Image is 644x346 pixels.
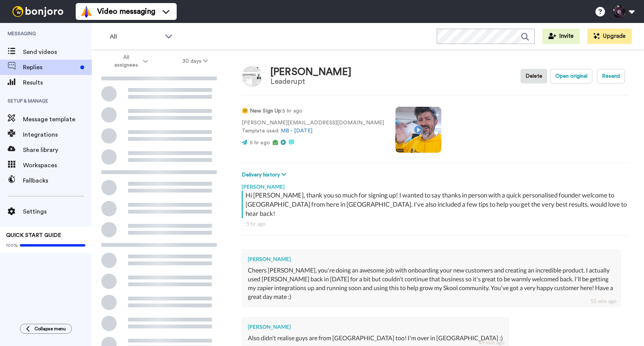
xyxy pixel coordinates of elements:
[23,78,92,87] span: Results
[250,140,270,145] span: 5 hr ago
[550,69,592,83] button: Open original
[246,191,627,218] div: Hi [PERSON_NAME], thank you so much for signing up! I wanted to say thanks in person with a quick...
[520,69,547,83] button: Delete
[111,54,141,69] span: All assignees
[248,323,503,331] div: [PERSON_NAME]
[270,77,351,86] div: Leaderupt
[9,6,67,17] img: bj-logo-header-white.svg
[242,179,629,191] div: [PERSON_NAME]
[23,47,92,57] span: Send videos
[93,51,165,72] button: All assignees
[242,107,384,115] p: : 5 hr ago
[597,69,625,83] button: Resend
[248,334,503,343] div: Also didn't realise guys are from [GEOGRAPHIC_DATA] too! I'm over in [GEOGRAPHIC_DATA] :)
[248,266,615,301] div: Cheers [PERSON_NAME], you're doing an awesome job with onboarding your new customers and creating...
[242,66,263,87] img: Image of ANTHONY BOCHRINIS
[23,176,92,185] span: Fallbacks
[542,29,580,44] button: Invite
[590,297,616,305] div: 55 min ago
[270,67,351,78] div: [PERSON_NAME]
[242,171,288,179] button: Delivery history
[587,29,632,44] button: Upgrade
[242,108,281,114] strong: 🤗 New Sign Up
[242,119,384,135] p: [PERSON_NAME][EMAIL_ADDRESS][DOMAIN_NAME] Template used:
[248,255,615,263] div: [PERSON_NAME]
[110,32,161,41] span: All
[20,324,72,334] button: Collapse menu
[246,220,624,228] div: 5 hr ago
[165,54,225,68] button: 30 days
[34,326,66,332] span: Collapse menu
[23,207,92,216] span: Settings
[23,130,92,139] span: Integrations
[23,161,92,170] span: Workspaces
[23,115,92,124] span: Message template
[23,145,92,155] span: Share library
[23,63,77,72] span: Replies
[6,233,61,238] span: QUICK START GUIDE
[281,128,312,134] a: MB - [DATE]
[80,5,93,18] img: vm-color.svg
[97,6,155,17] span: Video messaging
[6,242,18,248] span: 100%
